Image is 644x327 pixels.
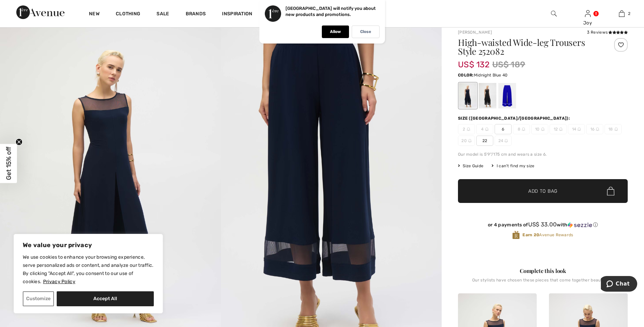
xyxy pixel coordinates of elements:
[89,11,99,18] a: New
[458,179,628,203] button: Add to Bag
[186,11,206,18] a: Brands
[476,124,493,134] span: 4
[222,11,252,18] span: Inspiration
[596,127,599,131] img: ring-m.svg
[492,58,525,71] span: US$ 189
[458,73,474,78] span: Color:
[458,124,475,134] span: 2
[23,291,54,306] button: Customize
[458,221,628,230] div: or 4 payments ofUS$ 33.00withSezzle Click to learn more about Sezzle
[458,38,600,56] h1: High-waisted Wide-leg Trousers Style 252082
[577,127,581,131] img: ring-m.svg
[522,232,573,238] span: Avenue Rewards
[512,230,520,240] img: Avenue Rewards
[57,291,154,306] button: Accept All
[528,221,557,228] span: US$ 33.00
[360,29,371,34] p: Close
[568,124,585,134] span: 14
[541,127,545,131] img: ring-m.svg
[458,136,475,146] span: 20
[619,10,625,18] img: My Bag
[459,83,477,108] div: Midnight Blue 40
[330,29,341,34] p: Allow
[116,11,140,18] a: Clothing
[16,5,65,19] img: 1ère Avenue
[550,124,567,134] span: 12
[492,163,534,169] div: I can't find my size
[495,136,512,146] span: 24
[571,19,604,27] div: Joy
[479,83,496,108] div: Black
[551,10,557,18] img: search the website
[559,127,563,131] img: ring-m.svg
[474,73,508,78] span: Midnight Blue 40
[607,187,614,195] img: Bag.svg
[568,222,592,228] img: Sezzle
[601,276,637,293] iframe: Opens a widget where you can chat to one of our agents
[531,124,548,134] span: 10
[628,11,630,17] span: 2
[587,29,628,35] div: 3 Reviews
[605,10,638,18] a: 2
[14,234,163,313] div: We value your privacy
[513,124,530,134] span: 8
[585,10,591,17] a: Sign In
[485,127,489,131] img: ring-m.svg
[5,147,13,180] span: Get 15% off
[522,127,525,131] img: ring-m.svg
[43,278,76,285] a: Privacy Policy
[458,267,628,275] div: Complete this look
[528,188,557,195] span: Add to Bag
[468,139,472,142] img: ring-m.svg
[498,83,516,108] div: Royal Sapphire 163
[504,139,508,142] img: ring-m.svg
[458,53,490,69] span: US$ 132
[495,124,512,134] span: 6
[458,115,571,121] div: Size ([GEOGRAPHIC_DATA]/[GEOGRAPHIC_DATA]):
[522,233,539,237] strong: Earn 20
[458,278,628,288] div: Our stylists have chosen these pieces that come together beautifully.
[458,221,628,228] div: or 4 payments of with
[585,10,591,18] img: My Info
[467,127,470,131] img: ring-m.svg
[476,136,493,146] span: 22
[458,151,628,157] div: Our model is 5'9"/175 cm and wears a size 6.
[458,163,483,169] span: Size Guide
[614,127,618,131] img: ring-m.svg
[458,30,492,35] a: [PERSON_NAME]
[23,241,154,249] p: We value your privacy
[586,124,603,134] span: 16
[23,253,154,286] p: We use cookies to enhance your browsing experience, serve personalized ads or content, and analyz...
[605,124,622,134] span: 18
[16,139,22,145] button: Close teaser
[157,11,169,18] a: Sale
[286,6,376,17] p: [GEOGRAPHIC_DATA] will notify you about new products and promotions.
